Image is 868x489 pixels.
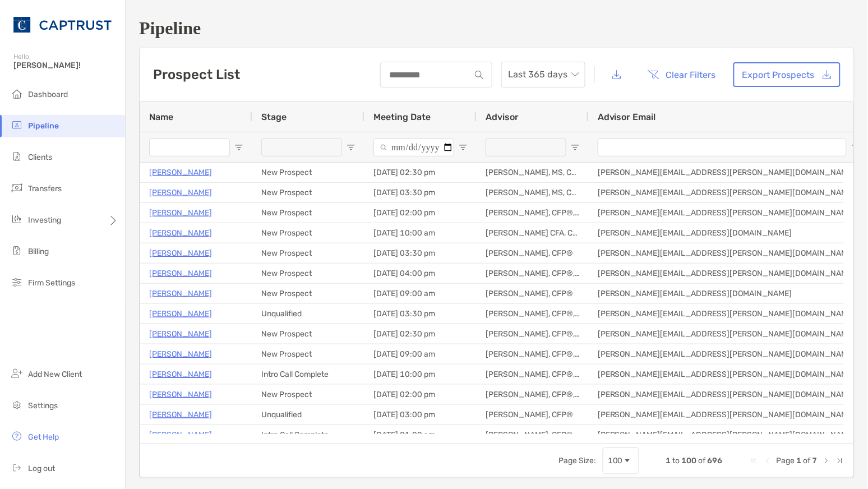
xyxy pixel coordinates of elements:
[477,284,589,303] div: [PERSON_NAME], CFP®
[252,324,364,344] div: New Prospect
[149,428,212,442] a: [PERSON_NAME]
[149,206,212,220] a: [PERSON_NAME]
[486,112,519,122] span: Advisor
[364,163,477,182] div: [DATE] 02:30 pm
[10,244,24,257] img: billing icon
[10,398,24,412] img: settings icon
[822,456,831,465] div: Next Page
[364,183,477,202] div: [DATE] 03:30 pm
[252,344,364,364] div: New Prospect
[364,344,477,364] div: [DATE] 09:00 am
[28,401,58,410] span: Settings
[477,344,589,364] div: [PERSON_NAME], CFP®, CPWA®
[477,405,589,425] div: [PERSON_NAME], CFP®
[364,243,477,263] div: [DATE] 03:30 pm
[252,304,364,324] div: Unqualified
[682,456,697,465] span: 100
[777,456,795,465] span: Page
[252,284,364,303] div: New Prospect
[364,264,477,283] div: [DATE] 04:00 pm
[373,139,454,156] input: Meeting Date Filter Input
[477,243,589,263] div: [PERSON_NAME], CFP®
[149,139,230,156] input: Name Filter Input
[149,226,212,240] a: [PERSON_NAME]
[252,405,364,425] div: Unqualified
[603,448,639,474] div: Page Size
[364,365,477,384] div: [DATE] 10:00 pm
[28,464,55,473] span: Log out
[373,112,431,122] span: Meeting Date
[477,365,589,384] div: [PERSON_NAME], CFP®, CDFA®
[851,143,860,152] button: Open Filter Menu
[750,456,759,465] div: First Page
[252,203,364,223] div: New Prospect
[28,184,62,193] span: Transfers
[149,408,212,422] p: [PERSON_NAME]
[28,215,61,225] span: Investing
[13,61,118,70] span: [PERSON_NAME]!
[699,456,706,465] span: of
[149,266,212,280] a: [PERSON_NAME]
[252,264,364,283] div: New Prospect
[10,118,24,132] img: pipeline icon
[508,62,579,87] span: Last 365 days
[149,186,212,200] a: [PERSON_NAME]
[477,163,589,182] div: [PERSON_NAME], MS, CFP®
[28,121,59,131] span: Pipeline
[475,71,483,79] img: input icon
[252,365,364,384] div: Intro Call Complete
[149,112,173,122] span: Name
[673,456,680,465] span: to
[252,163,364,182] div: New Prospect
[149,347,212,361] p: [PERSON_NAME]
[666,456,671,465] span: 1
[252,425,364,445] div: Intro Call Complete
[639,62,724,87] button: Clear Filters
[149,367,212,381] a: [PERSON_NAME]
[10,87,24,100] img: dashboard icon
[364,324,477,344] div: [DATE] 02:30 pm
[139,18,855,39] h1: Pipeline
[252,385,364,404] div: New Prospect
[252,183,364,202] div: New Prospect
[804,456,811,465] span: of
[708,456,723,465] span: 696
[252,243,364,263] div: New Prospect
[477,324,589,344] div: [PERSON_NAME], CFP®, CPWA®
[149,387,212,402] p: [PERSON_NAME]
[477,203,589,223] div: [PERSON_NAME], CFP®, CPWA®
[598,139,847,156] input: Advisor Email Filter Input
[149,327,212,341] p: [PERSON_NAME]
[598,112,656,122] span: Advisor Email
[10,275,24,289] img: firm-settings icon
[477,264,589,283] div: [PERSON_NAME], CFP®, CDFA®
[477,425,589,445] div: [PERSON_NAME], CFP®, CLU®
[28,247,49,256] span: Billing
[10,150,24,163] img: clients icon
[558,456,596,465] div: Page Size:
[608,456,623,465] div: 100
[477,385,589,404] div: [PERSON_NAME], CFP®, CLU®
[364,385,477,404] div: [DATE] 02:00 pm
[149,246,212,260] p: [PERSON_NAME]
[364,203,477,223] div: [DATE] 02:00 pm
[477,223,589,243] div: [PERSON_NAME] CFA, CAIA, CFP®
[477,304,589,324] div: [PERSON_NAME], CFP®, CFA
[812,456,818,465] span: 7
[733,62,841,87] a: Export Prospects
[10,461,24,474] img: logout icon
[10,181,24,195] img: transfers icon
[763,456,772,465] div: Previous Page
[149,165,212,179] a: [PERSON_NAME]
[28,370,82,379] span: Add New Client
[261,112,287,122] span: Stage
[10,213,24,226] img: investing icon
[28,278,75,288] span: Firm Settings
[252,223,364,243] div: New Prospect
[835,456,844,465] div: Last Page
